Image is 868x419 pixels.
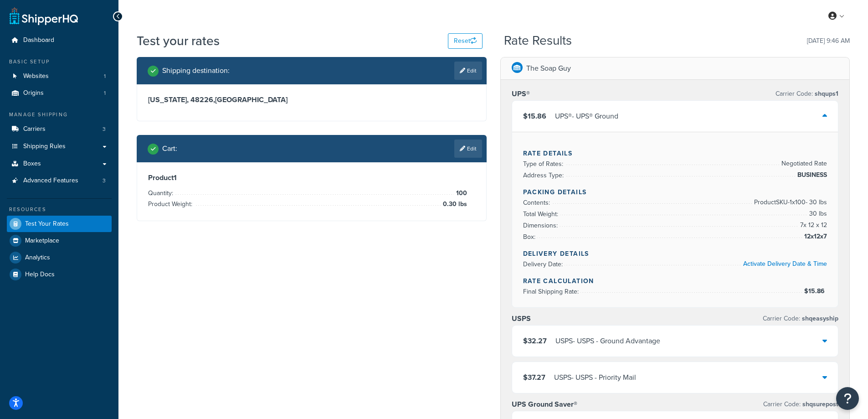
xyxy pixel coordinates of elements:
span: Advanced Features [23,177,78,185]
a: Marketplace [7,233,112,249]
a: Activate Delivery Date & Time [743,259,827,269]
span: Final Shipping Rate: [523,287,581,296]
span: 3 [103,177,106,185]
span: 1 [104,89,106,97]
h3: [US_STATE], 48226 , [GEOGRAPHIC_DATA] [148,95,475,104]
li: Websites [7,68,112,85]
span: $32.27 [523,336,547,346]
span: Help Docs [25,271,55,279]
span: Dimensions: [523,221,560,230]
a: Dashboard [7,32,112,49]
span: Total Weight: [523,209,560,219]
a: Boxes [7,155,112,172]
p: Carrier Code: [776,88,838,100]
h4: Packing Details [523,187,827,197]
a: Origins1 [7,85,112,102]
span: 12x12x7 [802,231,827,242]
p: The Soap Guy [526,62,571,75]
h3: UPS Ground Saver® [512,400,577,409]
h2: Rate Results [504,34,572,48]
h2: Cart : [162,145,177,153]
a: Carriers3 [7,121,112,138]
span: Address Type: [523,171,566,180]
span: shqups1 [813,89,838,98]
span: $37.27 [523,372,545,383]
span: 1 [104,72,106,80]
li: Carriers [7,121,112,138]
span: Quantity: [148,188,175,198]
span: Box: [523,232,538,242]
a: Websites1 [7,68,112,85]
a: Edit [454,62,482,80]
span: Analytics [25,254,50,262]
h3: USPS [512,314,531,323]
span: Boxes [23,160,41,168]
span: Marketplace [25,237,59,245]
button: Open Resource Center [836,387,859,410]
span: 0.30 lbs [441,199,467,210]
h4: Rate Calculation [523,276,827,286]
span: 100 [454,188,467,199]
span: $15.86 [523,111,546,121]
span: Delivery Date: [523,259,565,269]
span: Contents: [523,198,552,207]
span: 30 lbs [807,208,827,219]
a: Edit [454,140,482,158]
a: Analytics [7,249,112,266]
span: $15.86 [804,286,827,296]
p: [DATE] 9:46 AM [807,35,850,47]
button: Reset [448,33,483,49]
span: Product Weight: [148,199,195,209]
span: Dashboard [23,36,54,44]
span: 7 x 12 x 12 [798,220,827,231]
h4: Delivery Details [523,249,827,259]
span: Shipping Rules [23,143,66,150]
a: Help Docs [7,266,112,283]
h1: Test your rates [137,32,220,50]
span: 3 [103,125,106,133]
h3: UPS® [512,89,530,98]
div: Resources [7,206,112,213]
h2: Shipping destination : [162,67,230,75]
li: Advanced Features [7,172,112,189]
div: USPS - USPS - Priority Mail [554,371,636,384]
li: Origins [7,85,112,102]
p: Carrier Code: [763,398,838,411]
div: Basic Setup [7,58,112,66]
span: Websites [23,72,49,80]
span: Origins [23,89,44,97]
span: Negotiated Rate [779,158,827,169]
span: Type of Rates: [523,159,565,169]
span: Test Your Rates [25,220,69,228]
div: USPS - USPS - Ground Advantage [555,335,660,347]
a: Shipping Rules [7,138,112,155]
h4: Rate Details [523,149,827,158]
span: Carriers [23,125,46,133]
div: Manage Shipping [7,111,112,119]
span: Product SKU-1 x 100 - 30 lbs [752,197,827,208]
span: shqeasyship [800,314,838,323]
h3: Product 1 [148,173,475,182]
a: Advanced Features3 [7,172,112,189]
p: Carrier Code: [763,312,838,325]
span: BUSINESS [795,170,827,181]
a: Test Your Rates [7,216,112,232]
div: UPS® - UPS® Ground [555,110,618,123]
span: shqsurepost [801,399,838,409]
